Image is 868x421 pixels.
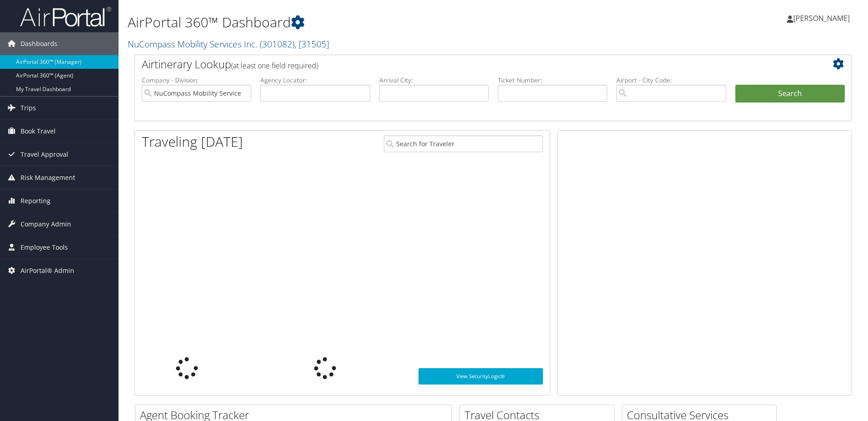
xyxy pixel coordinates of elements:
h1: AirPortal 360™ Dashboard [128,13,615,32]
input: Search for Traveler [384,135,543,152]
label: Arrival City: [379,76,489,85]
h2: Airtinerary Lookup [142,56,785,72]
label: Agency Locator: [260,76,370,85]
button: Search [735,85,845,103]
span: ( 301082 ) [260,38,294,50]
label: Airport - City Code: [616,76,726,85]
img: airportal-logo.png [20,6,111,27]
a: NuCompass Mobility Services Inc. [128,38,329,50]
label: Company - Division: [142,76,251,85]
span: Trips [21,97,36,119]
span: [PERSON_NAME] [793,13,850,23]
a: View SecurityLogic® [418,368,543,385]
span: Travel Approval [21,143,68,166]
label: Ticket Number: [498,76,607,85]
span: AirPortal® Admin [21,259,74,282]
span: , [ 31505 ] [294,38,329,50]
a: [PERSON_NAME] [787,5,859,32]
span: Company Admin [21,213,71,236]
h1: Traveling [DATE] [142,132,243,151]
span: Book Travel [21,120,56,143]
span: Employee Tools [21,236,68,259]
span: (at least one field required) [231,61,318,71]
span: Dashboards [21,32,57,55]
span: Risk Management [21,166,75,189]
span: Reporting [21,190,51,212]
